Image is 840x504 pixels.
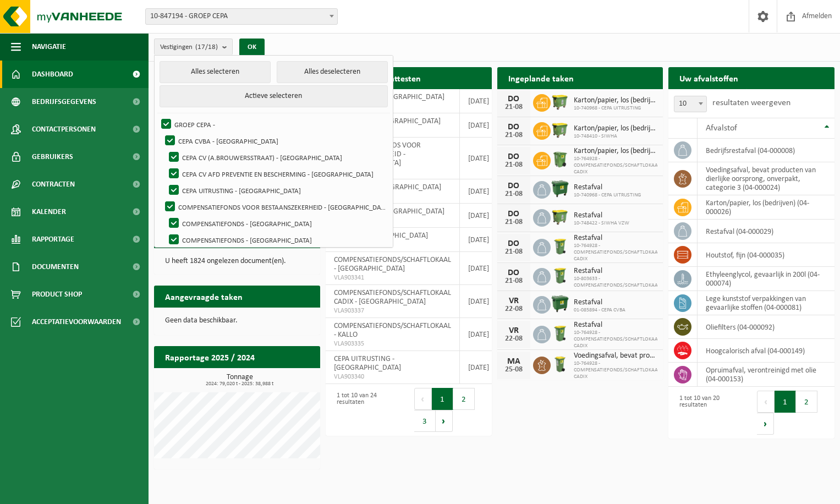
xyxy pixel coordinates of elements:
[460,285,498,318] td: [DATE]
[574,307,625,314] span: 01-085894 - CEPA CVBA
[551,120,569,139] img: WB-1100-HPE-GN-51
[503,182,525,190] div: DO
[160,381,320,387] span: 2024: 79,020 t - 2025: 38,988 t
[331,387,403,433] div: 1 tot 10 van 24 resultaten
[159,116,387,133] label: GROEP CEPA -
[698,363,834,387] td: opruimafval, verontreinigd met olie (04-000153)
[32,61,73,88] span: Dashboard
[706,124,737,133] span: Afvalstof
[574,267,658,276] span: Restafval
[154,346,266,368] h2: Rapportage 2025 / 2024
[414,388,432,410] button: Previous
[551,179,569,198] img: WB-1100-HPE-GN-01
[460,204,498,228] td: [DATE]
[334,273,451,282] span: VLA903341
[574,298,625,307] span: Restafval
[145,8,338,25] span: 10-847194 - GROEP CEPA
[497,67,585,89] h2: Ingeplande taken
[146,9,337,24] span: 10-847194 - GROEP CEPA
[32,116,96,143] span: Contactpersonen
[674,96,706,112] span: 10
[574,133,658,140] span: 10-748410 - SIWHA
[334,306,451,315] span: VLA903337
[674,96,707,112] span: 10
[698,267,834,291] td: ethyleenglycol, gevaarlijk in 200l (04-000074)
[698,162,834,195] td: voedingsafval, bevat producten van dierlijke oorsprong, onverpakt, categorie 3 (04-000024)
[238,368,319,390] a: Bekijk rapportage
[163,199,387,215] label: COMPENSATIEFONDS VOOR BESTAANSZEKERHEID - [GEOGRAPHIC_DATA]
[32,281,82,308] span: Product Shop
[574,96,658,105] span: Karton/papier, los (bedrijven)
[460,252,498,285] td: [DATE]
[574,330,658,349] span: 10-764928 - COMPENSATIEFONDS/SCHAFTLOKAAL CADIX
[436,410,453,432] button: Next
[574,321,658,330] span: Restafval
[503,123,525,132] div: DO
[503,152,525,161] div: DO
[574,234,658,243] span: Restafval
[574,360,658,380] span: 10-764928 - COMPENSATIEFONDS/SCHAFTLOKAAL CADIX
[503,239,525,248] div: DO
[551,266,569,285] img: WB-0240-HPE-GN-51
[160,61,271,83] button: Alles selecteren
[574,156,658,176] span: 10-764928 - COMPENSATIEFONDS/SCHAFTLOKAAL CADIX
[757,391,775,413] button: Previous
[163,133,387,149] label: CEPA CVBA - [GEOGRAPHIC_DATA]
[334,372,451,381] span: VLA903340
[460,351,498,384] td: [DATE]
[334,256,451,273] span: COMPENSATIEFONDS/SCHAFTLOKAAL - [GEOGRAPHIC_DATA]
[712,98,790,107] label: resultaten weergeven
[503,277,525,285] div: 21-08
[551,237,569,256] img: WB-0240-HPE-GN-51
[503,366,525,374] div: 25-08
[757,413,774,435] button: Next
[160,39,218,56] span: Vestigingen
[160,85,388,107] button: Actieve selecteren
[574,352,658,360] span: Voedingsafval, bevat producten van dierlijke oorsprong, onverpakt, categorie 3
[796,391,817,413] button: 2
[460,179,498,204] td: [DATE]
[160,374,320,387] h3: Tonnage
[460,89,498,113] td: [DATE]
[503,218,525,226] div: 21-08
[503,357,525,366] div: MA
[574,124,658,133] span: Karton/papier, los (bedrijven)
[503,190,525,198] div: 21-08
[167,166,387,182] label: CEPA CV AFD PREVENTIE EN BESCHERMING - [GEOGRAPHIC_DATA]
[154,286,254,307] h2: Aangevraagde taken
[503,161,525,169] div: 21-08
[453,388,475,410] button: 2
[574,183,641,192] span: Restafval
[167,215,387,232] label: COMPENSATIEFONDS - [GEOGRAPHIC_DATA]
[32,308,121,336] span: Acceptatievoorwaarden
[460,228,498,252] td: [DATE]
[698,195,834,220] td: karton/papier, los (bedrijven) (04-000026)
[674,390,746,436] div: 1 tot 10 van 20 resultaten
[698,139,834,162] td: bedrijfsrestafval (04-000008)
[195,43,218,51] count: (17/18)
[574,211,629,220] span: Restafval
[551,207,569,226] img: WB-1100-HPE-GN-50
[698,315,834,339] td: oliefilters (04-000092)
[460,318,498,351] td: [DATE]
[32,88,96,116] span: Bedrijfsgegevens
[574,276,658,289] span: 10-803633 - COMPENSATIEFONDS/SCHAFTLOKAAL
[334,322,451,339] span: COMPENSATIEFONDS/SCHAFTLOKAAL - KALLO
[32,226,74,253] span: Rapportage
[574,147,658,156] span: Karton/papier, los (bedrijven)
[551,92,569,111] img: WB-1100-HPE-GN-50
[414,410,436,432] button: 3
[503,210,525,218] div: DO
[503,305,525,313] div: 22-08
[698,291,834,315] td: lege kunststof verpakkingen van gevaarlijke stoffen (04-000081)
[574,220,629,227] span: 10-748422 - SIWHA VZW
[334,289,451,306] span: COMPENSATIEFONDS/SCHAFTLOKAAL CADIX - [GEOGRAPHIC_DATA]
[32,253,79,281] span: Documenten
[698,220,834,243] td: restafval (04-000029)
[460,113,498,138] td: [DATE]
[551,355,569,374] img: WB-0140-HPE-GN-50
[167,232,387,248] label: COMPENSATIEFONDS - [GEOGRAPHIC_DATA]
[32,198,66,226] span: Kalender
[775,391,796,413] button: 1
[503,335,525,343] div: 22-08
